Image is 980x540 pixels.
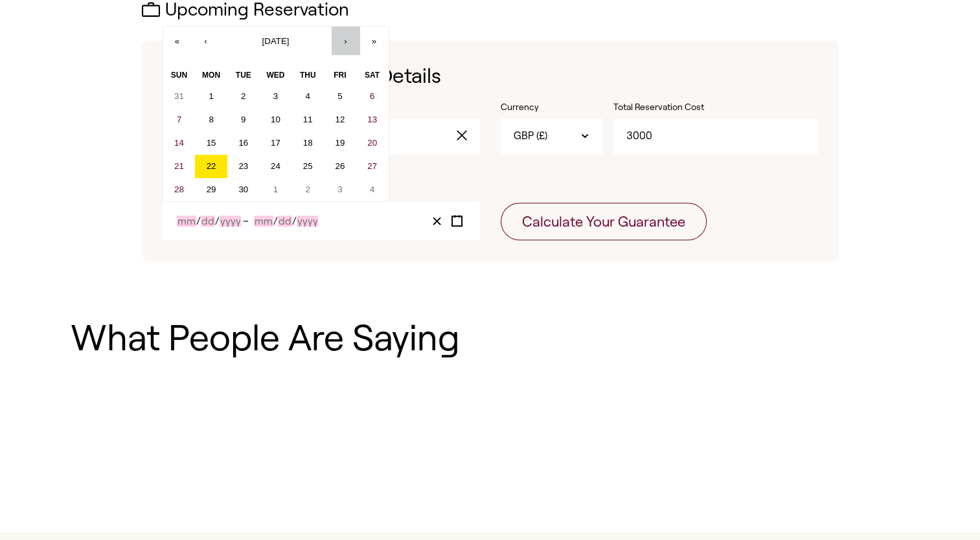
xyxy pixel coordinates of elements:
[262,36,290,46] span: [DATE]
[163,131,196,155] button: September 14, 2025
[174,185,184,194] abbr: September 28, 2025
[177,216,196,227] input: Month
[291,131,324,155] button: September 18, 2025
[324,108,356,131] button: September 12, 2025
[291,108,324,131] button: September 11, 2025
[367,138,377,148] abbr: September 20, 2025
[243,216,253,227] span: –
[260,131,292,155] button: September 17, 2025
[335,138,345,148] abbr: September 19, 2025
[260,85,292,108] button: September 3, 2025
[171,71,187,80] abbr: Sunday
[241,115,245,124] abbr: September 9, 2025
[291,178,324,201] button: October 2, 2025
[303,138,313,148] abbr: September 18, 2025
[195,85,227,108] button: September 1, 2025
[271,138,280,148] abbr: September 17, 2025
[202,71,220,80] abbr: Monday
[236,71,251,80] abbr: Tuesday
[195,155,227,178] button: September 22, 2025
[227,155,260,178] button: September 23, 2025
[260,155,292,178] button: September 24, 2025
[227,131,260,155] button: September 16, 2025
[297,216,318,227] input: Year
[207,161,216,171] abbr: September 22, 2025
[334,71,346,80] abbr: Friday
[273,185,278,194] abbr: October 1, 2025
[195,131,227,155] button: September 15, 2025
[163,108,196,131] button: September 7, 2025
[196,216,201,227] span: /
[613,118,818,153] input: Total Reservation Cost
[278,216,292,227] input: Day
[335,161,345,171] abbr: September 26, 2025
[367,161,377,171] abbr: September 27, 2025
[266,71,284,80] abbr: Wednesday
[356,131,389,155] button: September 20, 2025
[367,115,377,124] abbr: September 13, 2025
[207,138,216,148] abbr: September 15, 2025
[260,178,292,201] button: October 1, 2025
[260,108,292,131] button: September 10, 2025
[501,101,603,114] label: Currency
[370,185,374,194] abbr: October 4, 2025
[305,91,310,101] abbr: September 4, 2025
[163,178,196,201] button: September 28, 2025
[227,108,260,131] button: September 9, 2025
[335,115,345,124] abbr: September 12, 2025
[324,178,356,201] button: October 3, 2025
[177,115,181,124] abbr: September 7, 2025
[209,115,213,124] abbr: September 8, 2025
[174,161,184,171] abbr: September 21, 2025
[220,27,332,55] button: [DATE]
[195,108,227,131] button: September 8, 2025
[356,178,389,201] button: October 4, 2025
[254,216,273,227] input: Month
[324,155,356,178] button: September 26, 2025
[238,138,248,148] abbr: September 16, 2025
[271,161,280,171] abbr: September 24, 2025
[356,155,389,178] button: September 27, 2025
[163,62,818,91] h1: Enter Your Reservation Details
[337,91,342,101] abbr: September 5, 2025
[192,27,220,55] button: ‹
[174,91,184,101] abbr: August 31, 2025
[201,216,215,227] input: Day
[241,91,245,101] abbr: September 2, 2025
[71,394,910,485] iframe: Customer reviews powered by Trustpilot
[227,178,260,201] button: September 30, 2025
[195,178,227,201] button: September 29, 2025
[163,85,196,108] button: August 31, 2025
[360,27,389,55] button: »
[427,212,447,230] button: Clear value
[613,101,743,114] label: Total Reservation Cost
[215,216,220,227] span: /
[300,71,316,80] abbr: Thursday
[273,216,278,227] span: /
[71,318,910,358] h1: What People Are Saying
[453,118,480,153] button: clear value
[370,91,374,101] abbr: September 6, 2025
[332,27,360,55] button: ›
[227,85,260,108] button: September 2, 2025
[303,115,313,124] abbr: September 11, 2025
[271,115,280,124] abbr: September 10, 2025
[291,155,324,178] button: September 25, 2025
[324,131,356,155] button: September 19, 2025
[324,85,356,108] button: September 5, 2025
[163,27,192,55] button: «
[209,91,213,101] abbr: September 1, 2025
[356,108,389,131] button: September 13, 2025
[238,161,248,171] abbr: September 23, 2025
[337,185,342,194] abbr: October 3, 2025
[238,185,248,194] abbr: September 30, 2025
[447,212,467,230] button: Toggle calendar
[356,85,389,108] button: September 6, 2025
[514,129,547,143] span: GBP (£)
[207,185,216,194] abbr: September 29, 2025
[174,138,184,148] abbr: September 14, 2025
[305,185,310,194] abbr: October 2, 2025
[163,155,196,178] button: September 21, 2025
[303,161,313,171] abbr: September 25, 2025
[291,85,324,108] button: September 4, 2025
